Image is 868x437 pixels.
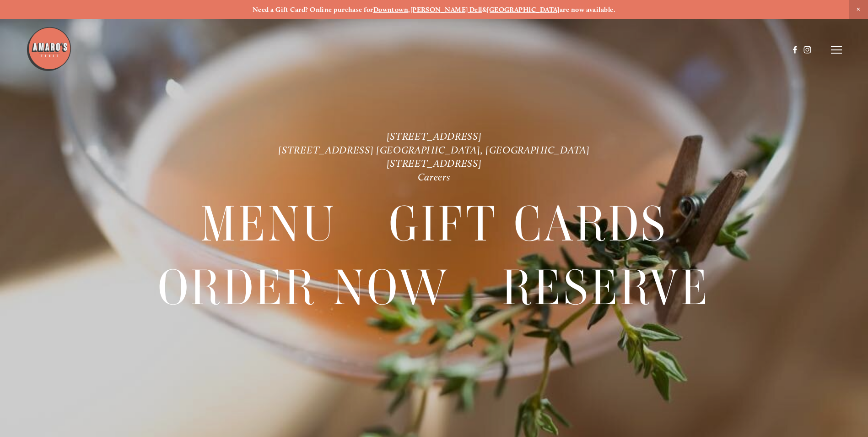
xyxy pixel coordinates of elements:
span: Menu [200,193,337,256]
a: [STREET_ADDRESS] [387,130,482,142]
strong: Need a Gift Card? Online purchase for [253,5,373,14]
a: Gift Cards [389,193,668,255]
a: [STREET_ADDRESS] [387,157,482,169]
a: [GEOGRAPHIC_DATA] [487,5,560,14]
strong: are now available. [560,5,615,14]
img: Amaro's Table [26,26,72,72]
a: Reserve [502,257,710,319]
strong: & [482,5,487,14]
a: Order Now [158,257,450,319]
span: Gift Cards [389,193,668,256]
a: Careers [418,171,451,183]
a: Menu [200,193,337,255]
a: [STREET_ADDRESS] [GEOGRAPHIC_DATA], [GEOGRAPHIC_DATA] [278,144,589,156]
a: Downtown [373,5,409,14]
strong: , [408,5,410,14]
a: [PERSON_NAME] Dell [410,5,482,14]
